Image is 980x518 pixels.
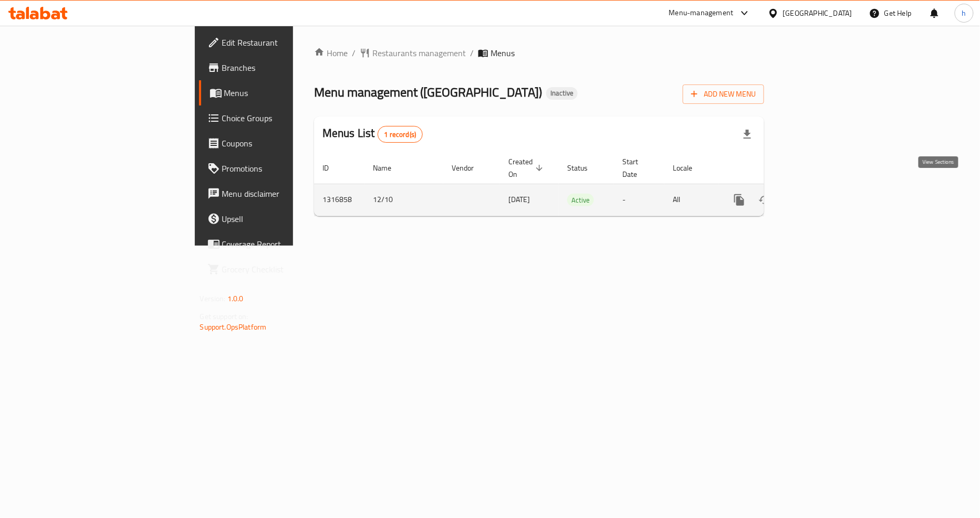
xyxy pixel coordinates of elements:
[546,87,578,100] div: Inactive
[669,7,734,19] div: Menu-management
[199,181,359,206] a: Menu disclaimer
[452,162,487,174] span: Vendor
[752,187,777,213] button: Change Status
[508,155,546,181] span: Created On
[491,47,515,59] span: Menus
[673,162,706,174] span: Locale
[373,162,405,174] span: Name
[199,55,359,80] a: Branches
[683,84,764,104] button: Add New Menu
[224,87,350,99] span: Menus
[199,231,359,257] a: Coverage Report
[314,47,764,59] nav: breadcrumb
[222,213,350,225] span: Upsell
[222,263,350,276] span: Grocery Checklist
[664,184,718,216] td: All
[622,155,652,181] span: Start Date
[222,187,350,200] span: Menu disclaimer
[222,112,350,124] span: Choice Groups
[691,88,756,101] span: Add New Menu
[364,184,443,216] td: 12/10
[508,193,530,206] span: [DATE]
[378,130,423,140] span: 1 record(s)
[199,257,359,282] a: Grocery Checklist
[378,126,423,143] div: Total records count
[227,292,244,305] span: 1.0.0
[322,125,423,143] h2: Menus List
[222,36,350,49] span: Edit Restaurant
[614,184,664,216] td: -
[718,152,836,184] th: Actions
[567,162,601,174] span: Status
[727,187,752,213] button: more
[200,310,248,323] span: Get support on:
[470,47,474,59] li: /
[360,47,466,59] a: Restaurants management
[314,80,542,104] span: Menu management ( [GEOGRAPHIC_DATA] )
[199,131,359,156] a: Coupons
[546,89,578,98] span: Inactive
[199,156,359,181] a: Promotions
[200,320,267,334] a: Support.OpsPlatform
[222,137,350,150] span: Coupons
[222,238,350,250] span: Coverage Report
[222,61,350,74] span: Branches
[222,162,350,175] span: Promotions
[199,80,359,105] a: Menus
[567,194,594,206] span: Active
[735,122,760,147] div: Export file
[783,7,852,19] div: [GEOGRAPHIC_DATA]
[199,30,359,55] a: Edit Restaurant
[372,47,466,59] span: Restaurants management
[322,162,342,174] span: ID
[199,206,359,231] a: Upsell
[314,152,836,216] table: enhanced table
[962,7,966,19] span: h
[200,292,226,305] span: Version:
[199,105,359,131] a: Choice Groups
